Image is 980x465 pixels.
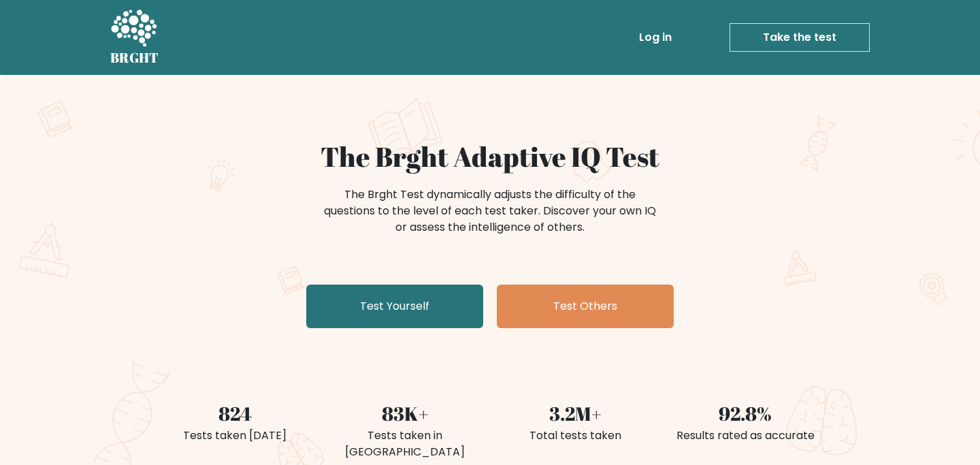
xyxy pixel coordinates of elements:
div: Tests taken [DATE] [158,428,312,444]
a: Test Others [497,285,674,328]
div: Results rated as accurate [668,428,822,444]
div: 92.8% [668,399,822,428]
div: 3.2M+ [498,399,652,428]
a: Test Yourself [306,285,483,328]
div: 83K+ [328,399,482,428]
a: Log in [634,24,677,51]
div: Total tests taken [498,428,652,444]
h1: The Brght Adaptive IQ Test [158,140,822,173]
div: The Brght Test dynamically adjusts the difficulty of the questions to the level of each test take... [320,187,660,236]
a: BRGHT [110,5,159,69]
div: Tests taken in [GEOGRAPHIC_DATA] [328,428,482,460]
div: 824 [158,399,312,428]
a: Take the test [730,23,870,52]
h5: BRGHT [110,50,159,66]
